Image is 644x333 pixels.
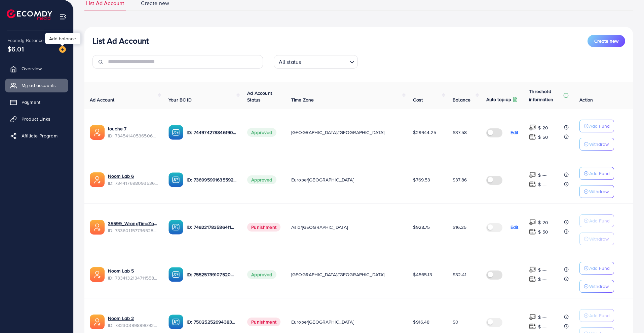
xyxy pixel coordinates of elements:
[453,96,470,103] span: Balance
[510,128,519,136] p: Edit
[8,40,23,58] span: $6.01
[90,96,115,103] span: Ad Account
[594,38,618,44] span: Create new
[413,319,429,325] span: $916.48
[538,266,546,274] p: $ ---
[579,214,614,227] button: Add Fund
[247,223,280,232] span: Punishment
[22,82,56,89] span: My ad accounts
[529,87,562,103] p: Threshold information
[486,95,512,103] p: Auto top-up
[538,124,548,132] p: $ 20
[453,129,467,136] span: $37.58
[529,181,536,188] img: top-up amount
[108,267,134,274] a: Noom Lab 5
[108,173,134,179] a: Noom Lab 6
[579,167,614,180] button: Add Fund
[168,172,183,187] img: ic-ba-acc.ded83a64.svg
[90,315,105,329] img: ic-ads-acc.e4c84228.svg
[5,129,68,142] a: Affiliate Program
[274,55,358,69] div: Search for option
[59,13,67,20] img: menu
[413,224,430,231] span: $928.75
[108,125,126,132] a: touche 7
[291,96,314,103] span: Time Zone
[168,220,183,235] img: ic-ba-acc.ded83a64.svg
[187,128,236,136] p: ID: 7449742788461903889
[538,313,546,321] p: $ ---
[108,227,158,234] span: ID: 7336011577365282818
[588,35,625,47] button: Create new
[529,124,536,131] img: top-up amount
[579,262,614,275] button: Add Fund
[22,116,50,122] span: Product Links
[247,318,280,326] span: Punishment
[413,176,430,183] span: $769.53
[187,270,236,279] p: ID: 7552573910752002064
[529,314,536,321] img: top-up amount
[59,46,66,53] img: image
[90,172,105,187] img: ic-ads-acc.e4c84228.svg
[108,315,134,322] a: Noom Lab 2
[7,37,44,44] span: Ecomdy Balance
[589,188,609,196] p: Withdraw
[108,220,158,227] a: 35599_WrongTimeZone
[589,169,610,177] p: Add Fund
[529,171,536,178] img: top-up amount
[529,133,536,140] img: top-up amount
[187,176,236,184] p: ID: 7369959916355928081
[7,9,52,20] img: logo
[589,282,609,290] p: Withdraw
[108,173,158,186] div: <span class='underline'>Noom Lab 6</span></br>7344176980935360513
[291,319,354,325] span: Europe/[GEOGRAPHIC_DATA]
[529,323,536,330] img: top-up amount
[538,218,548,226] p: $ 20
[529,276,536,283] img: top-up amount
[45,33,80,44] div: Add balance
[579,309,614,322] button: Add Fund
[22,99,40,106] span: Payment
[277,57,303,67] span: All status
[453,176,467,183] span: $37.86
[579,96,593,103] span: Action
[247,90,272,103] span: Ad Account Status
[108,220,158,234] div: <span class='underline'>35599_WrongTimeZone</span></br>7336011577365282818
[108,322,158,329] span: ID: 7323039989909209089
[291,129,385,136] span: [GEOGRAPHIC_DATA]/[GEOGRAPHIC_DATA]
[413,129,436,136] span: $29944.25
[538,323,546,331] p: $ ---
[538,133,548,141] p: $ 50
[108,125,158,139] div: <span class='underline'>touche 7</span></br>7345414053650628609
[453,224,466,231] span: $16.25
[108,267,158,281] div: <span class='underline'>Noom Lab 5</span></br>7334132134711558146
[108,275,158,281] span: ID: 7334132134711558146
[589,122,610,130] p: Add Fund
[108,315,158,329] div: <span class='underline'>Noom Lab 2</span></br>7323039989909209089
[538,171,546,179] p: $ ---
[589,235,609,243] p: Withdraw
[579,233,614,245] button: Withdraw
[538,228,548,236] p: $ 50
[589,311,610,320] p: Add Fund
[187,223,236,231] p: ID: 7492217835864113153
[291,224,348,231] span: Asia/[GEOGRAPHIC_DATA]
[168,96,192,103] span: Your BC ID
[90,125,105,140] img: ic-ads-acc.e4c84228.svg
[92,36,149,46] h3: List Ad Account
[168,125,183,140] img: ic-ba-acc.ded83a64.svg
[579,138,614,151] button: Withdraw
[453,271,466,278] span: $32.41
[529,228,536,235] img: top-up amount
[168,267,183,282] img: ic-ba-acc.ded83a64.svg
[5,79,68,92] a: My ad accounts
[579,185,614,198] button: Withdraw
[22,132,58,139] span: Affiliate Program
[247,175,276,184] span: Approved
[187,318,236,326] p: ID: 7502525269438398465
[108,180,158,186] span: ID: 7344176980935360513
[5,62,68,75] a: Overview
[538,180,546,189] p: $ ---
[90,220,105,235] img: ic-ads-acc.e4c84228.svg
[168,315,183,329] img: ic-ba-acc.ded83a64.svg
